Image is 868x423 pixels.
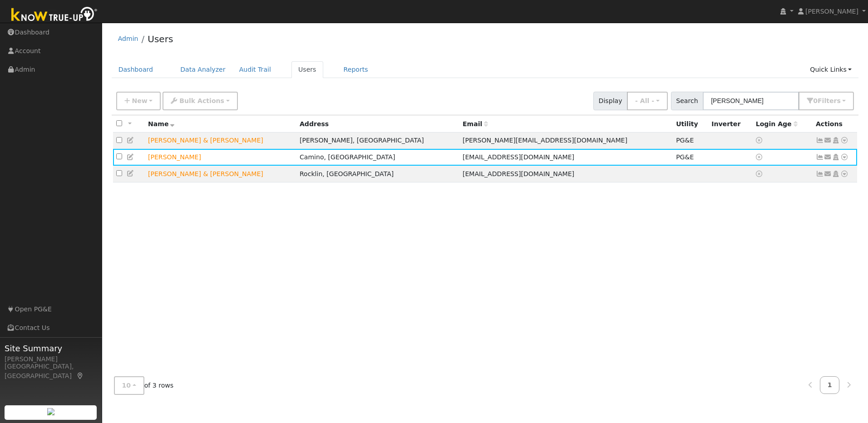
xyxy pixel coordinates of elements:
[463,137,627,144] span: [PERSON_NAME][EMAIL_ADDRESS][DOMAIN_NAME]
[756,153,764,161] a: No login access
[816,137,824,144] a: Show Graph
[7,5,102,25] img: Know True-Up
[818,97,841,104] span: Filter
[627,92,668,110] button: - All -
[296,149,459,166] td: Camino, [GEOGRAPHIC_DATA]
[832,137,840,144] a: Login As
[711,119,749,129] div: Inverter
[832,170,840,177] a: Login As
[799,92,854,110] button: 0Filters
[145,166,296,182] td: Lead
[127,137,135,144] a: Edit User
[840,169,848,179] a: Other actions
[671,92,703,110] span: Search
[816,153,824,161] a: Show Graph
[805,8,858,15] span: [PERSON_NAME]
[463,170,574,177] span: [EMAIL_ADDRESS][DOMAIN_NAME]
[179,97,224,104] span: Bulk Actions
[148,34,173,44] a: Users
[337,61,375,78] a: Reports
[837,97,840,104] span: s
[163,92,237,110] button: Bulk Actions
[296,166,459,182] td: Rocklin, [GEOGRAPHIC_DATA]
[824,136,832,145] a: kriskos@pacbell.net
[824,152,832,162] a: rgretired57@gmail.com
[114,376,174,395] span: of 3 rows
[5,354,97,364] div: [PERSON_NAME]
[114,376,144,395] button: 10
[676,153,694,161] span: PG&E
[824,169,832,179] a: emailtracytoday@gmail.com
[756,170,764,177] a: No login access
[127,153,135,161] a: Edit User
[47,408,54,415] img: retrieve
[840,136,848,145] a: Other actions
[232,61,278,78] a: Audit Trail
[756,120,798,128] span: Days since last login
[840,152,848,162] a: Other actions
[122,382,131,389] span: 10
[463,153,574,161] span: [EMAIL_ADDRESS][DOMAIN_NAME]
[676,137,694,144] span: PG&E
[593,92,627,110] span: Display
[127,170,135,177] a: Edit User
[118,35,138,42] a: Admin
[145,133,296,149] td: Lead
[132,97,147,104] span: New
[148,120,175,128] span: Name
[832,153,840,161] a: Login As
[803,61,858,78] a: Quick Links
[676,119,705,129] div: Utility
[291,61,323,78] a: Users
[5,362,97,381] div: [GEOGRAPHIC_DATA], [GEOGRAPHIC_DATA]
[703,92,799,110] input: Search
[816,170,824,177] a: Not connected
[112,61,160,78] a: Dashboard
[5,342,97,354] span: Site Summary
[816,119,854,129] div: Actions
[820,376,840,394] a: 1
[296,133,459,149] td: [PERSON_NAME], [GEOGRAPHIC_DATA]
[463,120,488,128] span: Email
[173,61,232,78] a: Data Analyzer
[116,92,161,110] button: New
[145,149,296,166] td: Lead
[300,119,456,129] div: Address
[76,372,84,379] a: Map
[756,137,764,144] a: No login access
